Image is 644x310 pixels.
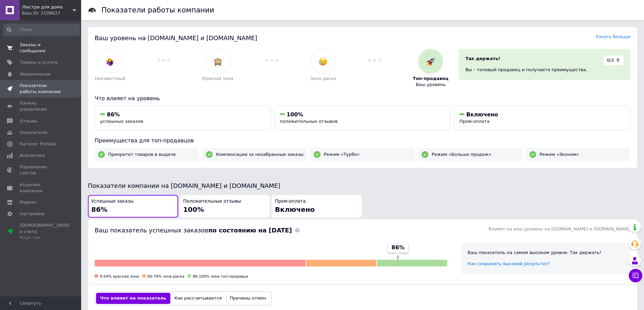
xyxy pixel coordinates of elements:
span: 100% [183,205,204,214]
input: Поиск [3,24,80,36]
span: Влияет на ваш уровень на [DOMAIN_NAME] и [DOMAIN_NAME] [488,226,630,231]
span: Режим «Турбо» [324,151,360,158]
div: Prom топ [20,235,70,241]
span: Пром-оплата [459,119,490,124]
span: Товары и услуги [20,59,58,65]
span: Положительные отзывы [183,198,241,205]
span: Отзывы [20,118,38,124]
span: 86% [107,111,120,118]
span: Аналитика [20,152,45,159]
button: Как рассчитывается [170,293,226,304]
span: Кошелек компании [20,182,63,194]
button: Пром-оплатаВключено [271,195,362,218]
span: Показатели работы компании [20,83,63,95]
button: Причины отмен [226,293,270,304]
span: Люстри для дома [22,4,73,10]
img: :woman-shrugging: [106,57,114,66]
span: Так держать! [466,56,500,61]
span: Зона риска [310,76,336,82]
span: Покупатели [20,130,47,136]
a: Как сохранить высокий результат? [468,261,550,266]
span: Ваш уровень на [DOMAIN_NAME] и [DOMAIN_NAME] [95,34,257,41]
span: 0-59% красная зона [100,274,139,279]
button: Что влияет на показатель [96,293,170,304]
div: Ваш ID: 2108637 [22,10,81,16]
span: положительных отзывов [280,119,338,124]
span: 100% [287,111,303,118]
button: 100%положительных отзывов [275,106,451,130]
h1: Показатели работы компании [101,6,214,14]
span: Режим «Эконом» [540,151,579,158]
span: Приоритет товаров в выдаче [108,151,176,158]
span: 80-100% зона топ-продавца [193,274,248,279]
span: Преимущества для топ-продавцов [95,137,194,144]
span: Топ-продавец [413,76,448,82]
span: Пром-оплата [275,198,306,205]
button: ВключеноПром-оплата [454,106,630,130]
button: Чат с покупателем [629,269,642,282]
a: Узнать больше [596,34,630,39]
span: Включено [275,205,315,214]
div: Ваш показатель на самом высоком уровне. Так держать! [468,250,624,256]
span: Ваш уровень [416,82,446,88]
span: Режим «Больше продаж» [432,151,491,158]
div: Вы – топовый продавец и получаете преимущества. [466,67,624,73]
b: по состоянию на [DATE] [208,227,292,234]
span: Неизвестный [95,76,125,82]
span: Заказы и сообщения [20,42,63,54]
span: Успешные заказы [91,198,134,205]
span: [DEMOGRAPHIC_DATA] и счета [20,222,70,241]
img: :rocket: [426,57,435,66]
span: ? [616,58,620,63]
div: 0/3 [603,56,624,65]
span: Управление сайтом [20,164,63,176]
span: Панель управления [20,100,63,112]
span: 86% [391,244,404,251]
span: 86% [91,205,108,214]
img: :disappointed_relieved: [319,57,327,66]
span: Уведомления [20,71,50,77]
span: успешных заказов [100,119,143,124]
span: Красная зона [202,76,233,82]
span: Ваш показатель успешных заказов [95,227,292,234]
span: Настройки [20,211,44,217]
span: Маркет [20,199,37,205]
span: Каталог ProSale [20,141,56,147]
span: Компенсации за незабранные заказы [216,151,304,158]
button: Успешные заказы86% [88,195,178,218]
span: Показатели компании на [DOMAIN_NAME] и [DOMAIN_NAME] [88,182,280,189]
img: :see_no_evil: [214,57,222,66]
span: 60-79% зона риска [147,274,184,279]
button: Положительные отзывы100% [180,195,270,218]
span: Включено [466,111,498,118]
span: Что влияет на уровень [95,95,160,102]
button: 86%успешных заказов [95,106,271,130]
